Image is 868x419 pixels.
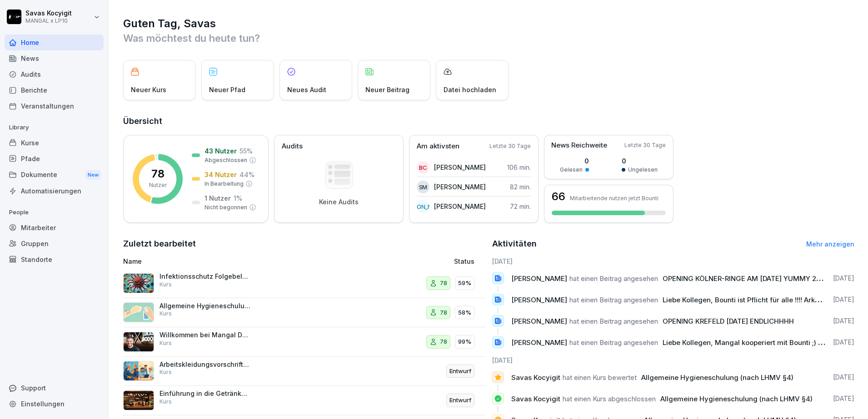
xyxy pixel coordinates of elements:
p: Am aktivsten [417,141,459,152]
p: Entwurf [449,367,471,376]
p: [DATE] [833,373,854,382]
span: [PERSON_NAME] [511,338,567,347]
p: Neuer Pfad [209,85,245,94]
p: Library [5,120,104,135]
a: Gruppen [5,236,104,251]
p: 78 [440,308,447,317]
p: Entwurf [449,396,471,405]
span: [PERSON_NAME] [511,274,567,283]
p: Datei hochladen [444,85,496,94]
p: Kurs [160,310,172,318]
p: 55 % [239,146,253,156]
h2: Übersicht [123,115,854,128]
a: Audits [5,66,104,82]
p: 0 [622,156,658,166]
p: Neuer Beitrag [365,85,409,94]
p: [DATE] [833,338,854,347]
div: News [5,50,104,66]
div: BC [417,161,429,174]
p: Keine Audits [319,198,359,206]
span: OPENING KREFELD [DATE] ENDLICHHHH [663,317,794,325]
span: hat einen Beitrag angesehen [569,338,658,347]
div: Dokumente [5,167,104,183]
p: Abgeschlossen [205,156,247,164]
p: People [5,205,104,220]
p: [DATE] [833,316,854,325]
p: 78 [440,337,447,346]
a: Berichte [5,82,104,98]
h2: Aktivitäten [492,237,537,250]
p: [DATE] [833,274,854,283]
span: Allgemeine Hygieneschulung (nach LHMV §4) [660,394,813,403]
a: Willkommen bei Mangal Döner x LP10Kurs7899% [123,327,486,357]
span: Savas Kocyigit [511,373,560,382]
p: Letzte 30 Tage [489,142,531,150]
p: [DATE] [833,295,854,304]
p: MANGAL x LP10 [25,18,72,24]
p: Einführung in die Getränkeangebot bei Mangal Döner [160,389,250,398]
p: Kurs [160,339,172,347]
p: 44 % [239,170,254,179]
span: hat einen Beitrag angesehen [569,274,658,283]
div: SM [417,181,429,193]
p: Letzte 30 Tage [624,141,666,149]
a: Mehr anzeigen [806,240,854,248]
p: Was möchtest du heute tun? [123,31,854,45]
div: Einstellungen [5,396,104,412]
p: 78 [151,168,165,179]
p: Allgemeine Hygieneschulung (nach LHMV §4) [160,302,250,310]
span: hat einen Beitrag angesehen [569,296,658,304]
p: Kurs [160,368,172,376]
h2: Zuletzt bearbeitet [123,237,486,250]
h1: Guten Tag, Savas [123,16,854,31]
p: 59% [458,279,471,288]
img: hrooaq08pu8a7t8j1istvdhr.png [123,390,154,410]
img: entcvvv9bcs7udf91dfe67uz.png [123,273,154,293]
p: 106 min. [507,163,531,172]
p: 34 Nutzer [205,170,237,179]
p: News Reichweite [551,140,607,151]
div: New [85,170,101,180]
a: Pfade [5,151,104,167]
a: Veranstaltungen [5,98,104,114]
a: DokumenteNew [5,167,104,183]
p: Arbeitskleidungsvorschriften für Mitarbeiter [160,360,250,369]
p: Kurs [160,281,172,289]
p: Name [123,256,350,266]
p: Ungelesen [628,166,658,174]
span: [PERSON_NAME] [511,317,567,325]
span: hat einen Kurs abgeschlossen [563,394,656,403]
p: Savas Kocyigit [25,10,72,17]
h6: [DATE] [492,256,855,266]
p: [PERSON_NAME] [434,163,486,172]
h3: 66 [552,191,565,202]
a: Mitarbeiter [5,220,104,236]
span: hat einen Beitrag angesehen [569,317,658,325]
p: 1 % [234,193,242,203]
img: x022m68my2ctsma9dgr7k5hg.png [123,332,154,352]
p: Infektionsschutz Folgebelehrung (nach §43 IfSG) [160,272,250,281]
p: Status [454,256,474,266]
p: 58% [458,308,471,317]
span: hat einen Kurs bewertet [563,373,637,382]
h6: [DATE] [492,355,855,365]
p: 0 [560,156,589,166]
p: 99% [458,337,471,346]
a: Arbeitskleidungsvorschriften für MitarbeiterKursEntwurf [123,357,486,386]
p: Neuer Kurs [131,85,166,94]
div: Support [5,380,104,396]
a: Einführung in die Getränkeangebot bei Mangal DönerKursEntwurf [123,386,486,415]
a: Kurse [5,135,104,151]
p: In Bearbeitung [205,180,244,188]
a: Allgemeine Hygieneschulung (nach LHMV §4)Kurs7858% [123,298,486,328]
p: 43 Nutzer [205,146,237,156]
p: 82 min. [510,182,531,192]
div: Standorte [5,251,104,267]
a: Automatisierungen [5,183,104,199]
